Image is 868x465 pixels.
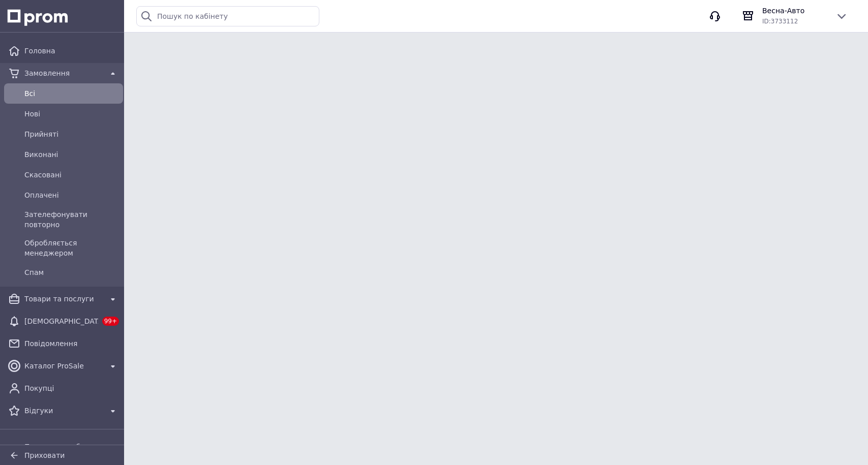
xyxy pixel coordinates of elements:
span: Обробляється менеджером [24,238,119,258]
span: Відгуки [24,406,103,416]
span: 99+ [102,317,119,326]
span: Всi [24,88,119,99]
span: Показники роботи компанії [24,442,119,462]
span: Нові [24,109,119,119]
span: Зателефонувати повторно [24,209,119,230]
span: [DEMOGRAPHIC_DATA] [24,316,98,326]
span: Прийняті [24,129,119,139]
input: Пошук по кабінету [136,6,319,26]
span: Замовлення [24,68,103,78]
span: Покупці [24,383,119,393]
span: Товари та послуги [24,294,103,304]
span: Приховати [24,451,65,459]
span: Скасовані [24,170,119,180]
span: Повідомлення [24,338,119,349]
span: Спам [24,267,119,277]
span: Виконані [24,149,119,160]
span: ID: 3733112 [762,18,798,25]
span: Каталог ProSale [24,361,103,371]
span: Головна [24,46,119,56]
span: Оплачені [24,190,119,200]
span: Весна-Авто [762,6,827,16]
